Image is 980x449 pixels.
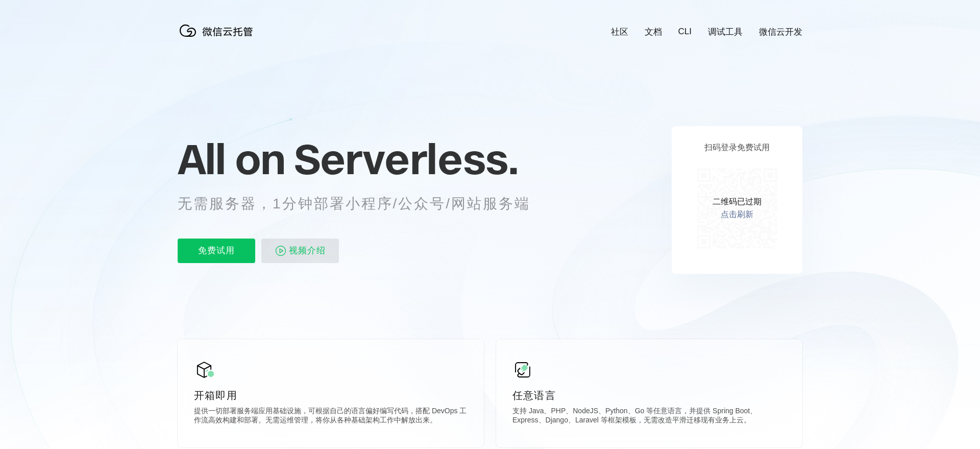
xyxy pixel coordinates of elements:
p: 二维码已过期 [713,197,762,207]
span: Serverless. [294,133,518,184]
a: 文档 [645,26,662,38]
p: 开箱即用 [194,388,468,403]
span: All on [178,133,284,184]
a: 微信云开发 [759,26,802,38]
a: 社区 [611,26,628,38]
p: 无需服务器，1分钟部署小程序/公众号/网站服务端 [178,194,549,214]
a: 微信云托管 [178,34,259,42]
p: 免费试用 [178,239,255,263]
p: 支持 Java、PHP、NodeJS、Python、Go 等任意语言，并提供 Spring Boot、Express、Django、Laravel 等框架模板，无需改造平滑迁移现有业务上云。 [512,407,786,427]
img: 微信云托管 [178,20,259,41]
p: 扫码登录免费试用 [704,143,770,153]
a: CLI [678,27,692,37]
p: 提供一切部署服务端应用基础设施，可根据自己的语言偏好编写代码，搭配 DevOps 工作流高效构建和部署。无需运维管理，将你从各种基础架构工作中解放出来。 [194,407,468,427]
p: 任意语言 [512,388,786,403]
a: 调试工具 [708,26,743,38]
a: 点击刷新 [721,209,753,220]
span: 视频介绍 [289,239,326,263]
img: video_play.svg [275,245,287,257]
